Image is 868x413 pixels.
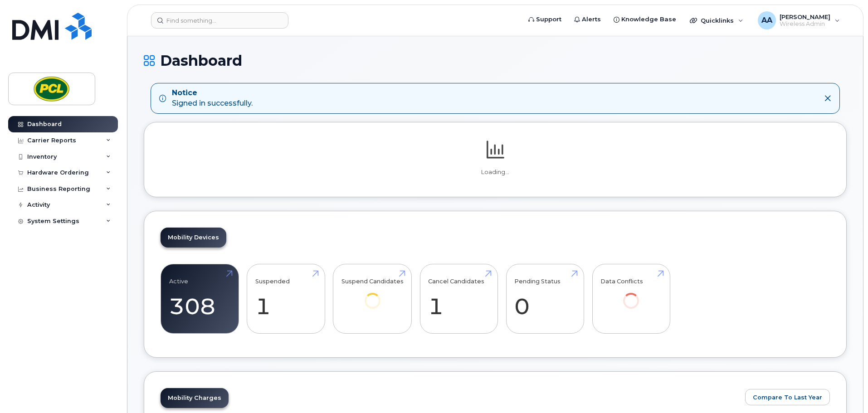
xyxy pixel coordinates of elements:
[341,269,404,321] a: Suspend Candidates
[255,269,317,329] a: Suspended 1
[161,228,226,248] a: Mobility Devices
[172,88,253,98] strong: Notice
[753,393,822,402] span: Compare To Last Year
[169,269,230,329] a: Active 308
[161,168,830,176] p: Loading...
[172,88,253,109] div: Signed in successfully.
[161,388,229,408] a: Mobility Charges
[745,389,830,405] button: Compare To Last Year
[428,269,489,329] a: Cancel Candidates 1
[144,53,847,68] h1: Dashboard
[600,269,662,321] a: Data Conflicts
[514,269,575,329] a: Pending Status 0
